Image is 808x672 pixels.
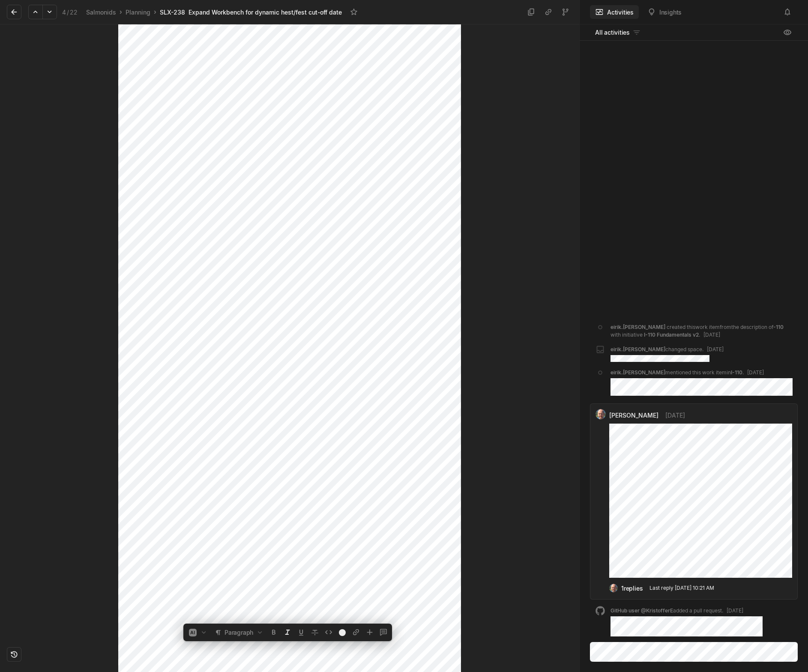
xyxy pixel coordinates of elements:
[610,346,665,352] span: eirik.[PERSON_NAME]
[644,332,699,338] span: I-110 Fundamentals v2
[649,584,714,592] div: Last reply [DATE] 10:21 AM
[595,28,630,37] span: All activities
[596,409,606,419] img: profile.jpeg
[610,607,763,636] div: added a pull request .
[610,369,665,376] span: eirik.[PERSON_NAME]
[610,323,793,339] div: created this work item from the description of with initiative .
[610,346,724,362] div: changed space .
[124,6,152,18] a: Planning
[610,324,665,330] span: eirik.[PERSON_NAME]
[84,6,118,18] a: Salmonids
[703,332,720,338] span: [DATE]
[609,411,658,420] span: [PERSON_NAME]
[747,369,764,376] span: [DATE]
[590,5,639,19] button: Activities
[62,8,78,17] div: 4 22
[707,346,724,352] span: [DATE]
[580,366,808,399] a: eirik.[PERSON_NAME]mentioned this work iteminI-110.[DATE]
[189,8,342,17] div: Expand Workbench for dynamic hest/fest cut-off date
[610,369,793,396] div: mentioned this work item in .
[86,8,116,17] div: Salmonids
[120,8,122,16] div: ›
[773,324,784,330] span: - 110
[773,324,784,330] a: -110
[590,26,646,39] button: All activities
[610,607,673,614] span: GitHub user @KristofferE
[731,369,742,376] a: I-110
[621,584,643,593] div: 1 replies
[727,607,743,614] span: [DATE]
[212,627,266,639] button: Paragraph
[665,411,685,420] span: [DATE]
[609,584,618,592] img: profile.jpeg
[160,8,185,17] div: SLX-238
[67,9,69,16] span: /
[154,8,156,16] div: ›
[642,5,687,19] button: Insights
